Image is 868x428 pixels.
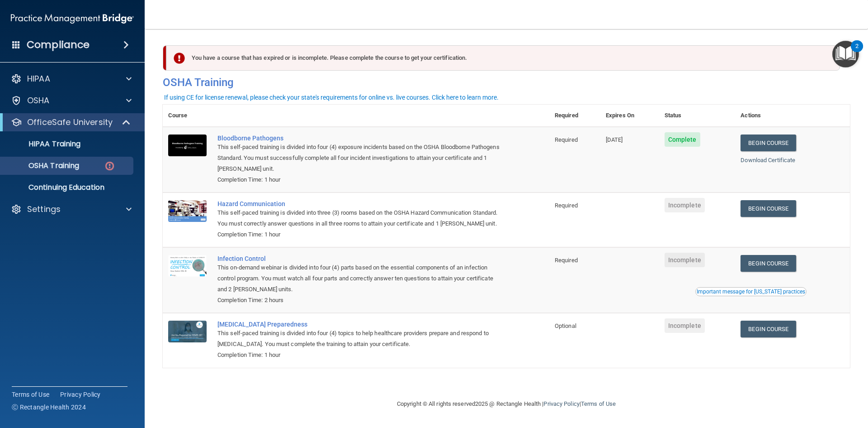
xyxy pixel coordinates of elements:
div: If using CE for license renewal, please check your state's requirements for online vs. live cours... [164,94,499,101]
div: You have a course that has expired or is incomplete. Please complete the course to get your certi... [166,45,840,71]
button: Read this if you are a dental practitioner in the state of CA [695,287,807,296]
a: Hazard Communication [217,200,504,207]
p: HIPAA Training [6,139,80,149]
th: Status [659,105,736,127]
a: Begin Course [741,200,796,217]
div: 2 [855,46,859,58]
img: PMB logo [11,10,134,28]
span: Optional [555,322,576,329]
a: Bloodborne Pathogens [217,135,504,142]
h4: Compliance [27,38,90,51]
span: Complete [665,132,700,147]
span: [DATE] [606,136,623,143]
p: OSHA [27,95,50,106]
button: Open Resource Center, 2 new notifications [832,41,859,67]
a: OfficeSafe University [11,117,131,128]
p: HIPAA [27,73,50,84]
a: Terms of Use [12,390,49,399]
div: This on-demand webinar is divided into four (4) parts based on the essential components of an inf... [217,262,504,295]
a: Begin Course [741,135,796,151]
th: Actions [735,105,850,127]
div: Completion Time: 1 hour [217,174,504,185]
a: Begin Course [741,321,796,337]
span: Incomplete [665,318,705,333]
div: This self-paced training is divided into four (4) topics to help healthcare providers prepare and... [217,328,504,350]
h4: OSHA Training [163,76,850,89]
p: Settings [27,204,61,215]
a: Privacy Policy [60,390,101,399]
th: Course [163,105,212,127]
a: Privacy Policy [543,400,579,407]
div: Copyright © All rights reserved 2025 @ Rectangle Health | | [341,390,671,418]
a: Settings [11,204,132,215]
a: OSHA [11,95,132,106]
div: Completion Time: 1 hour [217,350,504,361]
img: danger-circle.6113f641.png [104,160,115,172]
button: If using CE for license renewal, please check your state's requirements for online vs. live cours... [163,93,500,102]
span: Required [555,257,578,264]
span: Required [555,136,578,143]
p: OfficeSafe University [27,117,113,128]
a: [MEDICAL_DATA] Preparedness [217,321,504,328]
a: Download Certificate [741,157,795,164]
a: Infection Control [217,255,504,262]
th: Expires On [600,105,659,127]
span: Incomplete [665,253,705,267]
span: Ⓒ Rectangle Health 2024 [12,403,86,412]
p: Continuing Education [6,183,129,192]
p: OSHA Training [6,161,79,170]
a: Terms of Use [581,400,616,407]
div: This self-paced training is divided into four (4) exposure incidents based on the OSHA Bloodborne... [217,142,504,174]
div: Completion Time: 1 hour [217,229,504,240]
a: HIPAA [11,73,132,84]
div: Important message for [US_STATE] practices [697,289,805,294]
span: Required [555,202,578,209]
span: Incomplete [665,198,705,212]
div: Completion Time: 2 hours [217,295,504,306]
th: Required [549,105,600,127]
img: exclamation-circle-solid-danger.72ef9ffc.png [174,53,185,64]
iframe: Drift Widget Chat Controller [712,364,857,400]
div: This self-paced training is divided into three (3) rooms based on the OSHA Hazard Communication S... [217,207,504,229]
a: Begin Course [741,255,796,272]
